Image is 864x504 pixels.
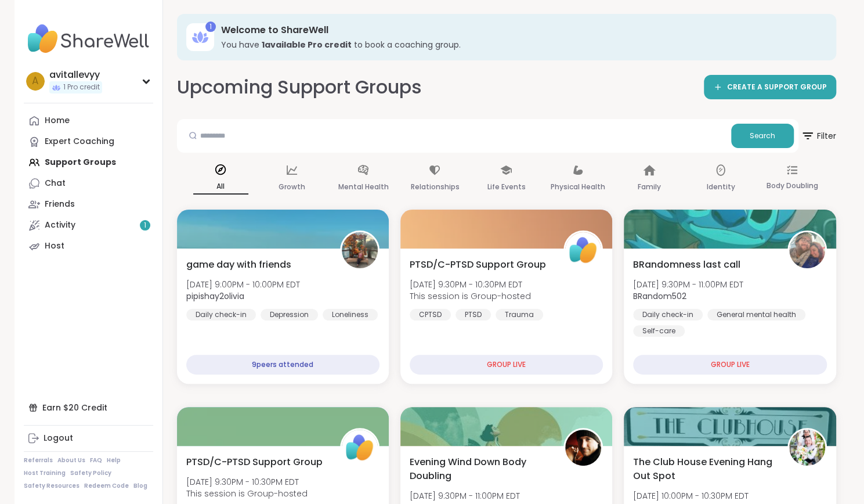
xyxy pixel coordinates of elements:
[565,232,601,268] img: ShareWell
[551,180,605,194] p: Physical Health
[487,180,525,194] p: Life Events
[32,74,38,89] span: a
[410,290,531,302] span: This session is Group-hosted
[57,456,85,465] a: About Us
[205,21,216,32] div: 1
[633,290,686,302] b: BRandom502
[633,258,740,272] span: BRandomness last call
[456,309,491,321] div: PTSD
[186,309,256,321] div: Daily check-in
[727,82,827,92] span: CREATE A SUPPORT GROUP
[633,279,743,290] span: [DATE] 9:30PM - 11:00PM EDT
[633,490,749,502] span: [DATE] 10:00PM - 10:30PM EDT
[45,178,66,189] div: Chat
[565,430,601,466] img: james10
[186,279,300,290] span: [DATE] 9:00PM - 10:00PM EDT
[177,74,422,100] h2: Upcoming Support Groups
[45,240,64,252] div: Host
[24,173,153,194] a: Chat
[262,39,352,51] b: 1 available Pro credit
[44,433,73,444] div: Logout
[801,122,836,150] span: Filter
[45,199,75,210] div: Friends
[24,131,153,152] a: Expert Coaching
[410,279,531,290] span: [DATE] 9:30PM - 10:30PM EDT
[186,455,323,469] span: PTSD/C-PTSD Support Group
[638,180,661,194] p: Family
[789,430,825,466] img: JollyJessie38
[496,309,543,321] div: Trauma
[410,258,546,272] span: PTSD/C-PTSD Support Group
[45,136,114,147] div: Expert Coaching
[633,309,703,321] div: Daily check-in
[221,24,820,37] h3: Welcome to ShareWell
[70,469,111,477] a: Safety Policy
[24,456,53,465] a: Referrals
[706,180,735,194] p: Identity
[766,179,818,193] p: Body Doubling
[731,124,794,148] button: Search
[24,110,153,131] a: Home
[24,19,153,59] img: ShareWell Nav Logo
[186,355,379,375] div: 9 peers attended
[186,258,291,272] span: game day with friends
[49,69,102,81] div: avitallevyy
[24,397,153,418] div: Earn $20 Credit
[63,82,100,92] span: 1 Pro credit
[633,455,774,483] span: The Club House Evening Hang Out Spot
[186,488,308,499] span: This session is Group-hosted
[704,75,836,99] a: CREATE A SUPPORT GROUP
[24,482,79,490] a: Safety Resources
[789,232,825,268] img: BRandom502
[633,355,826,375] div: GROUP LIVE
[107,456,121,465] a: Help
[342,232,378,268] img: pipishay2olivia
[633,325,685,337] div: Self-care
[24,236,153,257] a: Host
[24,194,153,215] a: Friends
[193,179,248,195] p: All
[410,309,451,321] div: CPTSD
[279,180,305,194] p: Growth
[45,219,75,231] div: Activity
[338,180,389,194] p: Mental Health
[144,221,146,231] span: 1
[750,131,775,141] span: Search
[24,215,153,236] a: Activity1
[323,309,378,321] div: Loneliness
[90,456,102,465] a: FAQ
[45,115,70,127] div: Home
[342,430,378,466] img: ShareWell
[24,428,153,449] a: Logout
[221,39,820,51] h3: You have to book a coaching group.
[133,482,147,490] a: Blog
[261,309,318,321] div: Depression
[186,476,308,488] span: [DATE] 9:30PM - 10:30PM EDT
[410,355,603,375] div: GROUP LIVE
[410,180,459,194] p: Relationships
[410,490,520,502] span: [DATE] 9:30PM - 11:00PM EDT
[186,290,244,302] b: pipishay2olivia
[410,455,551,483] span: Evening Wind Down Body Doubling
[84,482,129,490] a: Redeem Code
[24,469,66,477] a: Host Training
[801,119,836,153] button: Filter
[707,309,805,321] div: General mental health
